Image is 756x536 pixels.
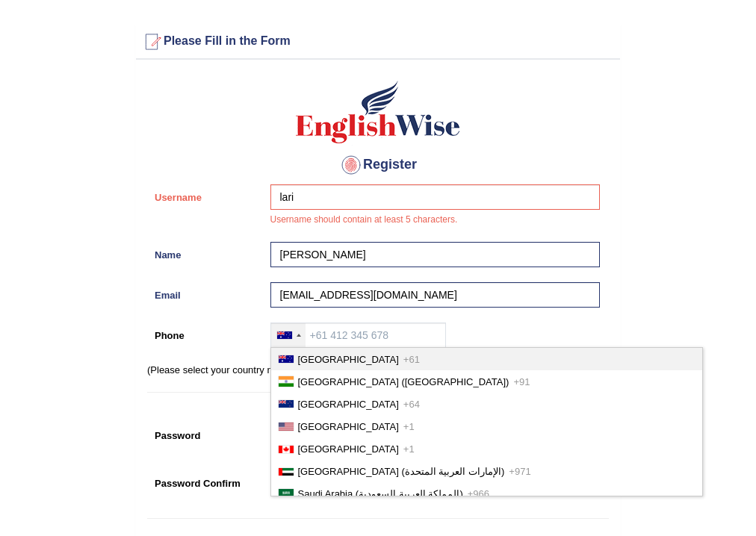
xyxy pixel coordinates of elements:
[298,488,463,499] span: Saudi Arabia (‫المملكة العربية السعودية‬‎)
[147,282,263,302] label: Email
[298,443,399,455] span: [GEOGRAPHIC_DATA]
[271,323,306,347] div: Australia: +61
[140,30,616,54] h3: Please Fill in the Form
[403,443,415,455] span: +1
[270,322,446,348] input: +61 412 345 678
[403,421,415,432] span: +1
[298,466,505,477] span: [GEOGRAPHIC_DATA] (‫الإمارات العربية المتحدة‬‎)
[147,423,263,443] label: Password
[298,399,399,410] span: [GEOGRAPHIC_DATA]
[403,399,420,410] span: +64
[293,78,463,146] img: Logo of English Wise create a new account for intelligent practice with AI
[403,354,420,365] span: +61
[513,376,530,387] span: +91
[147,322,263,343] label: Phone
[147,470,263,490] label: Password Confirm
[298,421,399,432] span: [GEOGRAPHIC_DATA]
[509,466,530,477] span: +971
[298,376,509,387] span: [GEOGRAPHIC_DATA] ([GEOGRAPHIC_DATA])
[147,363,609,377] p: (Please select your country name and enter your phone number.)
[147,242,263,262] label: Name
[298,354,399,365] span: [GEOGRAPHIC_DATA]
[147,184,263,205] label: Username
[147,153,609,177] h4: Register
[468,488,489,499] span: +966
